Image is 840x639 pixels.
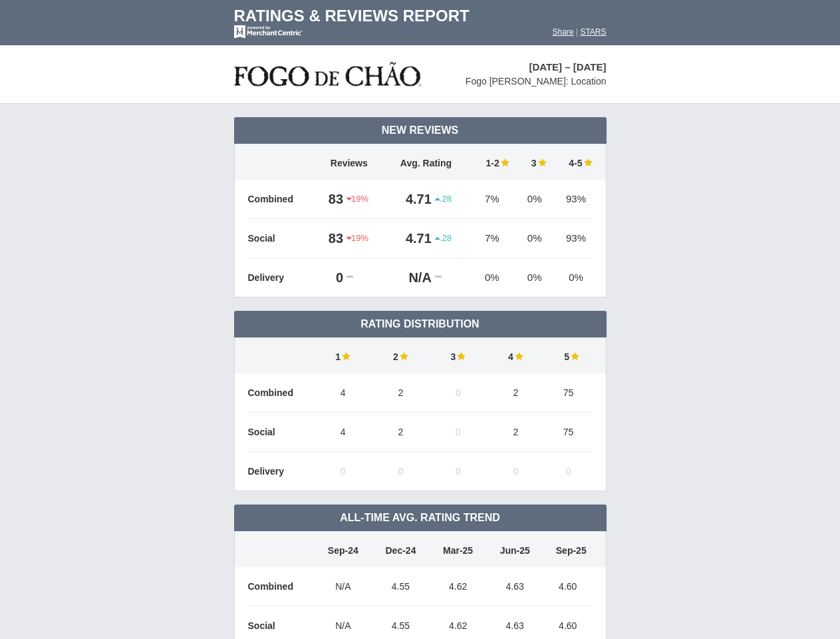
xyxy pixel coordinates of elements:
[315,219,347,258] td: 83
[456,387,461,398] span: 0
[315,337,372,373] td: 1
[248,567,315,606] td: Combined
[516,219,553,258] td: 0%
[583,158,593,167] img: star-full-15.png
[456,427,461,437] span: 0
[543,531,593,567] td: Sep-25
[566,466,571,477] span: 0
[248,373,315,413] td: Combined
[468,144,516,180] td: 1-2
[466,76,607,87] span: Fogo [PERSON_NAME]: Location
[384,144,468,180] td: Avg. Rating
[553,27,574,37] a: Share
[341,351,350,361] img: star-full-15.png
[580,27,606,37] a: STARS
[315,567,372,606] td: N/A
[384,258,435,298] td: N/A
[398,466,403,477] span: 0
[516,144,553,180] td: 3
[430,531,487,567] td: Mar-25
[430,337,488,373] td: 3
[456,351,466,361] img: star-full-15.png
[545,337,593,373] td: 5
[234,59,422,90] img: stars-fogo-de-chao-logo-50.png
[456,466,461,477] span: 0
[347,193,368,205] span: 19%
[513,351,523,361] img: star-full-15.png
[487,413,545,452] td: 2
[553,258,593,298] td: 0%
[248,413,315,452] td: Social
[486,531,543,567] td: Jun-25
[516,180,553,219] td: 0%
[468,180,516,219] td: 7%
[315,144,384,180] td: Reviews
[537,158,547,167] img: star-full-15.png
[372,413,430,452] td: 2
[468,219,516,258] td: 7%
[234,25,303,39] img: mc-powered-by-logo-white-103.png
[234,311,607,337] td: Rating Distribution
[347,232,368,244] span: 19%
[315,258,347,298] td: 0
[372,531,430,567] td: Dec-24
[234,117,607,144] td: New Reviews
[248,452,315,491] td: Delivery
[248,180,315,219] td: Combined
[372,373,430,413] td: 2
[248,219,315,258] td: Social
[553,219,593,258] td: 93%
[499,158,509,167] img: star-full-15.png
[315,531,372,567] td: Sep-24
[516,258,553,298] td: 0%
[513,466,518,477] span: 0
[398,351,408,361] img: star-full-15.png
[248,258,315,298] td: Delivery
[430,567,487,606] td: 4.62
[487,337,545,373] td: 4
[543,567,593,606] td: 4.60
[435,193,452,205] span: .28
[372,567,430,606] td: 4.55
[545,373,593,413] td: 75
[576,27,578,37] span: |
[384,180,435,219] td: 4.71
[315,180,347,219] td: 83
[315,413,372,452] td: 4
[435,232,452,244] span: .28
[487,373,545,413] td: 2
[384,219,435,258] td: 4.71
[234,505,607,531] td: All-Time Avg. Rating Trend
[553,180,593,219] td: 93%
[315,373,372,413] td: 4
[372,337,430,373] td: 2
[569,351,579,361] img: star-full-15.png
[468,258,516,298] td: 0%
[529,61,606,73] span: [DATE] – [DATE]
[341,466,346,477] span: 0
[486,567,543,606] td: 4.63
[553,144,593,180] td: 4-5
[545,413,593,452] td: 75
